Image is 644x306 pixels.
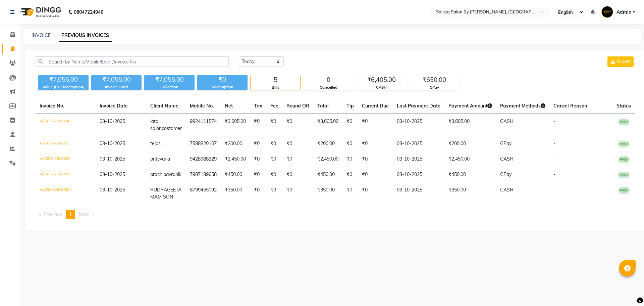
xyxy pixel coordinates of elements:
span: Fee [270,103,278,109]
td: ₹3,605.00 [313,114,342,136]
span: - [553,118,555,124]
td: ₹0 [358,114,393,136]
td: ₹0 [266,167,282,182]
span: Mobile No. [190,103,214,109]
td: ₹2,450.00 [313,151,342,167]
span: Net [225,103,233,109]
img: logo [17,3,63,21]
td: V/2025-26/1021 [36,167,96,182]
div: ₹7,055.00 [38,75,89,84]
span: Invoice No. [40,103,64,109]
span: Last Payment Date [397,103,440,109]
span: Tip [346,103,354,109]
span: 03-10-2025 [100,140,125,146]
td: ₹0 [266,151,282,167]
div: CASH [357,85,406,90]
td: ₹0 [342,167,358,182]
td: ₹0 [266,136,282,151]
span: PAID [618,187,630,194]
td: ₹0 [342,136,358,151]
td: ₹0 [282,136,313,151]
div: GPay [410,85,459,90]
span: CASH [500,156,514,162]
span: Admin [616,9,631,16]
span: PAID [618,172,630,178]
td: 7588820107 [186,136,221,151]
td: ₹0 [266,182,282,205]
td: V/2025-26/1023 [36,136,96,151]
span: - [553,171,555,177]
div: Invoice Total [91,84,142,90]
td: ₹450.00 [313,167,342,182]
td: ₹0 [282,167,313,182]
td: ₹350.00 [313,182,342,205]
span: - [553,156,555,162]
div: ₹7,055.00 [91,75,142,84]
span: Current Due [362,103,389,109]
span: PAID [618,119,630,125]
td: 8799455092 [186,182,221,205]
span: PAID [618,141,630,147]
span: Payment Methods [500,103,545,109]
span: CASH [500,118,514,124]
span: pavranik [163,171,181,177]
td: 03-10-2025 [393,151,444,167]
span: Previous [44,211,62,217]
iframe: chat widget [616,279,637,299]
span: Export [616,58,631,64]
td: ₹350.00 [221,182,250,205]
span: GPay [500,171,512,177]
td: 9428988229 [186,151,221,167]
td: 03-10-2025 [393,114,444,136]
span: 03-10-2025 [100,171,125,177]
a: PREVIOUS INVOICES [59,30,112,42]
span: GPay [500,140,512,146]
span: varia [160,156,170,162]
span: PAID [618,156,630,163]
span: Invoice Date [100,103,128,109]
td: 03-10-2025 [393,136,444,151]
td: ₹0 [250,151,266,167]
input: Search by Name/Mobile/Email/Invoice No [36,56,229,67]
span: 03-10-2025 [100,156,125,162]
nav: Pagination [36,210,635,219]
span: Status [616,103,631,109]
button: Export [607,56,634,67]
div: Cancelled [304,85,353,90]
td: ₹450.00 [221,167,250,182]
span: Next [79,211,89,217]
td: V/2025-26/1022 [36,151,96,167]
td: ₹2,450.00 [221,151,250,167]
span: 1 [69,211,72,217]
div: Value (Ex. Redemption) [38,84,89,90]
td: ₹0 [342,182,358,205]
div: ₹650.00 [410,75,459,85]
div: Collection [144,84,195,90]
td: ₹0 [250,136,266,151]
td: ₹0 [266,114,282,136]
span: Total [317,103,329,109]
span: costomer [162,125,182,131]
span: lata salon [150,118,162,131]
div: ₹0 [197,75,248,84]
span: - [553,187,555,193]
td: ₹0 [342,114,358,136]
b: 08047224946 [74,3,103,21]
span: prity [150,156,160,162]
div: Bills [251,85,300,90]
span: Payment Amount [448,103,492,109]
td: 7987189658 [186,167,221,182]
td: ₹0 [358,151,393,167]
td: ₹0 [358,167,393,182]
span: Round Off [286,103,309,109]
div: 5 [251,75,300,85]
span: Client Name [150,103,178,109]
td: ₹450.00 [444,167,496,182]
div: Redemption [197,84,248,90]
span: 03-10-2025 [100,118,125,124]
td: ₹0 [282,151,313,167]
td: ₹200.00 [221,136,250,151]
td: 9924111574 [186,114,221,136]
td: ₹0 [342,151,358,167]
td: V/2025-26/1020 [36,182,96,205]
